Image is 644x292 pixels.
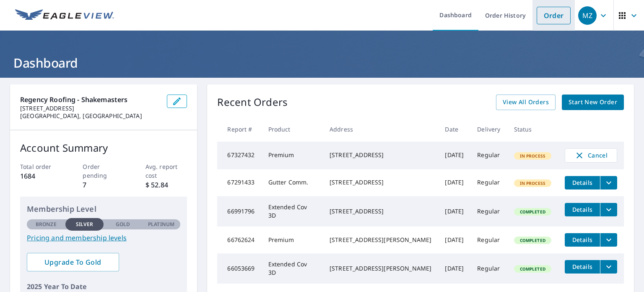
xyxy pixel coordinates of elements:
[438,169,470,196] td: [DATE]
[83,180,125,190] p: 7
[330,207,431,216] div: [STREET_ADDRESS]
[569,97,617,108] span: Start New Order
[20,162,62,171] p: Total order
[438,196,470,226] td: [DATE]
[515,266,551,272] span: Completed
[262,196,323,226] td: Extended Cov 3D
[470,117,507,142] th: Delivery
[145,162,187,180] p: Avg. report cost
[515,209,551,215] span: Completed
[34,258,112,267] span: Upgrade To Gold
[83,162,125,180] p: Order pending
[570,236,595,244] span: Details
[515,237,551,243] span: Completed
[570,179,595,187] span: Details
[600,233,617,247] button: filesDropdownBtn-66762624
[217,95,288,110] p: Recent Orders
[565,176,600,189] button: detailsBtn-67291433
[515,180,551,186] span: In Process
[574,150,608,160] span: Cancel
[20,95,160,105] p: Regency Roofing - Shakemasters
[600,203,617,216] button: filesDropdownBtn-66991796
[470,196,507,226] td: Regular
[262,142,323,169] td: Premium
[438,253,470,284] td: [DATE]
[565,148,617,163] button: Cancel
[507,117,558,142] th: Status
[470,253,507,284] td: Regular
[570,263,595,271] span: Details
[562,95,624,110] a: Start New Order
[330,264,431,273] div: [STREET_ADDRESS][PERSON_NAME]
[330,151,431,159] div: [STREET_ADDRESS]
[20,112,160,120] p: [GEOGRAPHIC_DATA], [GEOGRAPHIC_DATA]
[570,205,595,213] span: Details
[15,9,114,22] img: EV Logo
[470,142,507,169] td: Regular
[76,221,93,228] p: Silver
[496,95,556,110] a: View All Orders
[578,6,597,25] div: MZ
[515,153,551,159] span: In Process
[262,117,323,142] th: Product
[565,260,600,274] button: detailsBtn-66053669
[27,253,119,271] a: Upgrade To Gold
[20,171,62,181] p: 1684
[217,169,261,196] td: 67291433
[217,196,261,226] td: 66991796
[27,233,180,243] a: Pricing and membership levels
[262,169,323,196] td: Gutter Comm.
[10,54,634,71] h1: Dashboard
[217,117,261,142] th: Report #
[600,260,617,274] button: filesDropdownBtn-66053669
[116,221,130,228] p: Gold
[148,221,174,228] p: Platinum
[323,117,438,142] th: Address
[262,226,323,253] td: Premium
[262,253,323,284] td: Extended Cov 3D
[36,221,57,228] p: Bronze
[537,7,571,24] a: Order
[470,226,507,253] td: Regular
[503,97,549,108] span: View All Orders
[20,105,160,112] p: [STREET_ADDRESS]
[330,236,431,244] div: [STREET_ADDRESS][PERSON_NAME]
[438,117,470,142] th: Date
[27,281,180,292] p: 2025 Year To Date
[470,169,507,196] td: Regular
[330,178,431,187] div: [STREET_ADDRESS]
[217,253,261,284] td: 66053669
[20,140,187,155] p: Account Summary
[438,226,470,253] td: [DATE]
[565,203,600,216] button: detailsBtn-66991796
[565,233,600,247] button: detailsBtn-66762624
[217,142,261,169] td: 67327432
[600,176,617,189] button: filesDropdownBtn-67291433
[438,142,470,169] td: [DATE]
[145,180,187,190] p: $ 52.84
[27,203,180,215] p: Membership Level
[217,226,261,253] td: 66762624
